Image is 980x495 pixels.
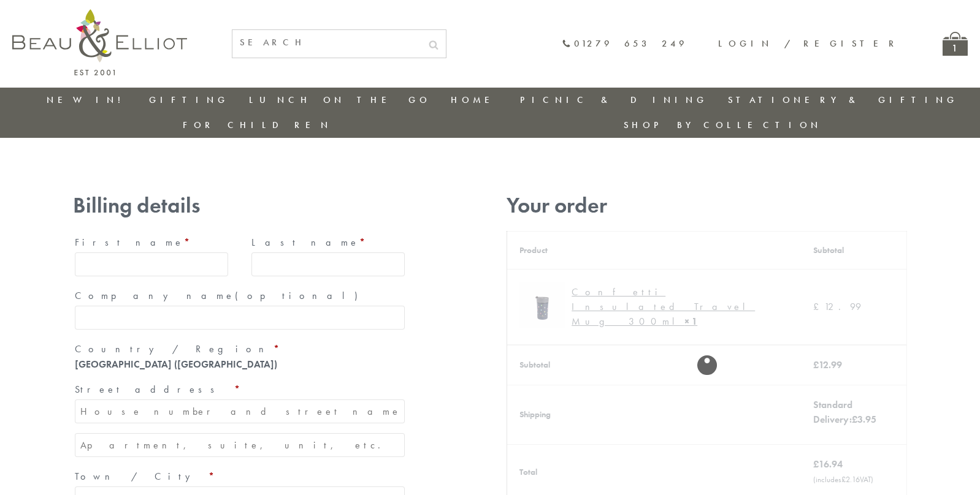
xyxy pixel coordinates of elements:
[507,193,907,218] h3: Your order
[75,399,405,423] input: House number and street name
[75,358,277,371] strong: [GEOGRAPHIC_DATA] ([GEOGRAPHIC_DATA])
[75,380,405,399] label: Street address
[232,30,421,55] input: SEARCH
[149,94,229,106] a: Gifting
[235,289,365,302] span: (optional)
[562,39,687,49] a: 01279 653 249
[47,94,129,106] a: New in!
[451,94,500,106] a: Home
[183,119,332,131] a: For Children
[718,37,900,50] a: Login / Register
[75,286,405,306] label: Company name
[12,9,187,75] img: logo
[249,94,431,106] a: Lunch On The Go
[75,467,405,486] label: Town / City
[624,119,822,131] a: Shop by collection
[943,32,968,56] a: 1
[728,94,958,106] a: Stationery & Gifting
[75,339,405,359] label: Country / Region
[75,233,228,252] label: First name
[73,193,407,218] h3: Billing details
[520,94,708,106] a: Picnic & Dining
[251,233,405,252] label: Last name
[75,433,405,457] input: Apartment, suite, unit, etc. (optional)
